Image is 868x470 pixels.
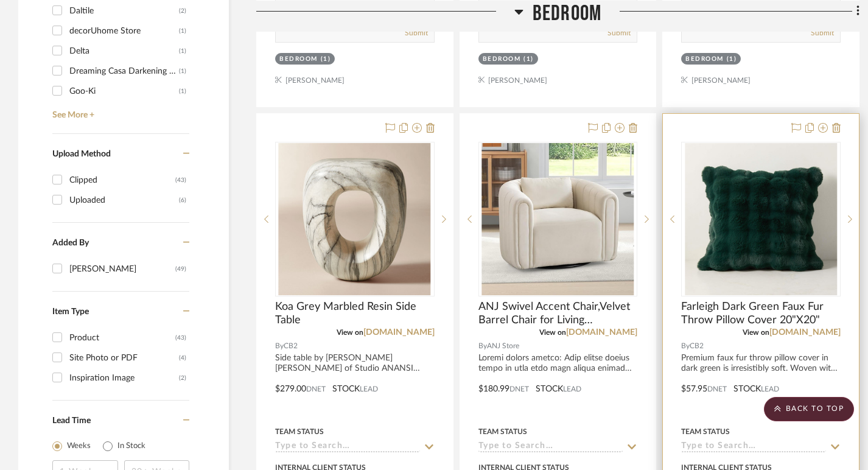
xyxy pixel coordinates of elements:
img: Farleigh Dark Green Faux Fur Throw Pillow Cover 20"X20" [685,143,837,295]
div: Dreaming Casa Darkening Black Velvet Curtains for Living Room Thermal Insulated Rod Pocket Back Tab [69,61,179,81]
span: Added By [52,239,89,247]
div: (1) [179,61,186,81]
span: Koa Grey Marbled Resin Side Table [275,300,435,327]
label: Weeks [67,440,91,452]
span: Lead Time [52,416,91,425]
scroll-to-top-button: BACK TO TOP [764,397,854,421]
button: Submit [405,27,428,38]
div: Daltile [69,1,179,21]
span: CB2 [690,340,704,352]
span: ANJ Store [487,340,519,352]
div: Bedroom [279,55,318,64]
div: Team Status [681,426,730,437]
div: (43) [175,328,186,348]
span: By [275,340,284,352]
div: 0 [479,142,637,296]
span: CB2 [284,340,298,352]
div: decorUhome Store [69,21,179,41]
div: Goo-Ki [69,82,179,101]
label: In Stock [117,440,145,452]
button: Submit [811,27,834,38]
div: (4) [179,348,186,368]
span: By [681,340,690,352]
div: (43) [175,170,186,190]
div: 0 [682,142,840,296]
div: (2) [179,368,186,388]
a: [DOMAIN_NAME] [363,328,435,337]
div: Delta [69,41,179,61]
div: Site Photo or PDF [69,348,179,368]
input: Type to Search… [275,441,420,453]
div: Team Status [275,426,324,437]
button: Submit [607,27,631,38]
input: Type to Search… [681,441,826,453]
a: [DOMAIN_NAME] [566,328,637,337]
input: Type to Search… [478,441,623,453]
span: ANJ Swivel Accent Chair,Velvet Barrel Chair for Living Room,Comfy Modern Armchair,Completely Asse... [478,300,638,327]
div: Inspiration Image [69,368,179,388]
span: View on [743,329,769,336]
div: 0 [276,142,434,296]
span: Upload Method [52,150,111,158]
div: (1) [321,55,331,64]
span: By [478,340,487,352]
a: See More + [49,101,189,121]
span: Item Type [52,307,89,316]
div: (6) [179,191,186,210]
div: Uploaded [69,191,179,210]
span: Farleigh Dark Green Faux Fur Throw Pillow Cover 20"X20" [681,300,841,327]
div: (2) [179,1,186,21]
div: Team Status [478,426,527,437]
div: (49) [175,259,186,279]
div: Bedroom [483,55,521,64]
img: ANJ Swivel Accent Chair,Velvet Barrel Chair for Living Room,Comfy Modern Armchair,Completely Asse... [481,143,634,295]
div: Clipped [69,170,175,190]
span: View on [337,329,363,336]
div: Bedroom [685,55,724,64]
div: (1) [727,55,737,64]
div: (1) [179,41,186,61]
div: [PERSON_NAME] [69,259,175,279]
a: [DOMAIN_NAME] [769,328,841,337]
img: Koa Grey Marbled Resin Side Table [279,143,431,295]
div: Product [69,328,175,348]
div: (1) [523,55,534,64]
div: (1) [179,21,186,41]
span: View on [539,329,566,336]
div: (1) [179,82,186,101]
